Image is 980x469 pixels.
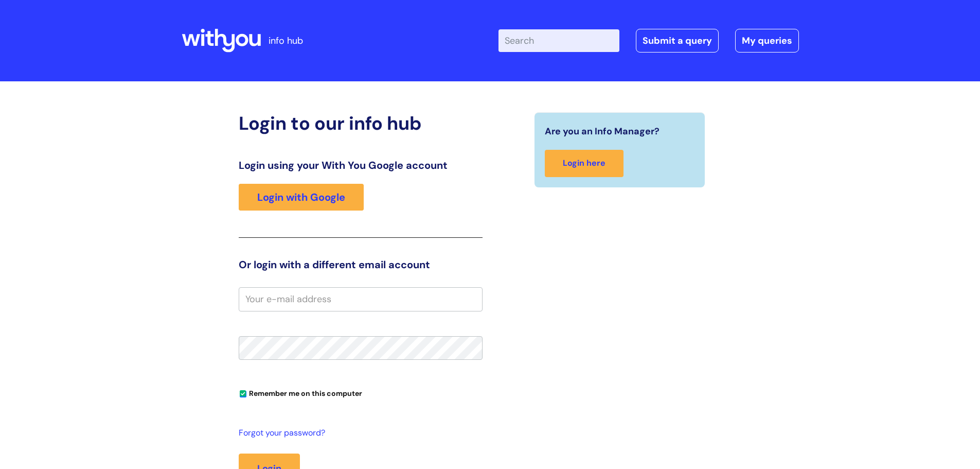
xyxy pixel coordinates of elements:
label: Remember me on this computer [239,387,362,398]
h3: Or login with a different email account [239,258,483,271]
a: Submit a query [636,29,719,53]
a: Forgot your password? [239,426,477,441]
a: Login here [545,150,623,177]
h3: Login using your With You Google account [239,159,483,171]
input: Remember me on this computer [240,391,246,397]
div: You can uncheck this option if you're logging in from a shared device [239,385,483,401]
a: My queries [735,29,799,53]
a: Login with Google [239,184,364,211]
input: Your e-mail address [239,287,483,311]
span: Are you an Info Manager? [545,123,660,140]
p: info hub [269,32,303,49]
h2: Login to our info hub [239,112,483,134]
input: Search [498,29,619,52]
